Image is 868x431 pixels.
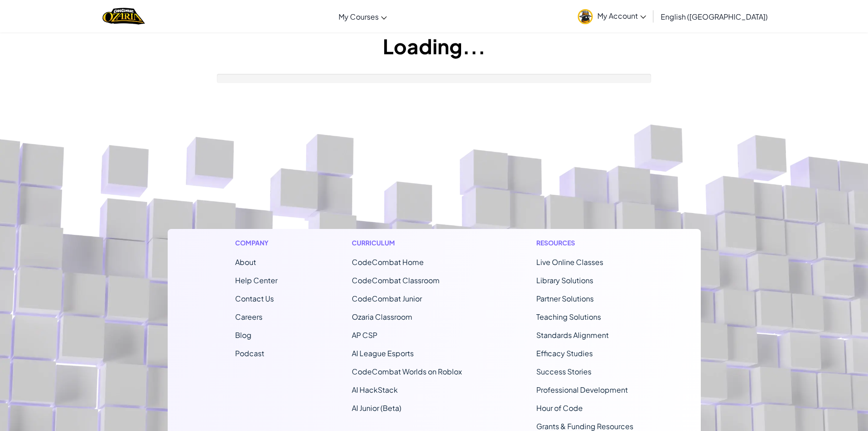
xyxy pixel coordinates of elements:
[103,7,145,26] img: Home
[352,275,440,285] a: CodeCombat Classroom
[235,348,264,358] a: Podcast
[536,385,628,395] a: Professional Development
[352,238,462,248] h1: Curriculum
[536,294,594,303] a: Partner Solutions
[352,312,412,322] a: Ozaria Classroom
[536,238,633,248] h1: Resources
[661,12,768,21] span: English ([GEOGRAPHIC_DATA])
[235,275,277,285] a: Help Center
[235,330,252,340] a: Blog
[235,312,262,322] a: Careers
[597,11,646,21] span: My Account
[536,312,601,322] a: Teaching Solutions
[536,257,603,267] a: Live Online Classes
[352,330,377,340] a: AP CSP
[235,257,256,267] a: About
[656,4,772,29] a: English ([GEOGRAPHIC_DATA])
[578,9,593,24] img: avatar
[352,403,401,413] a: AI Junior (Beta)
[235,238,277,248] h1: Company
[352,294,422,303] a: CodeCombat Junior
[352,367,462,376] a: CodeCombat Worlds on Roblox
[352,385,398,395] a: AI HackStack
[235,294,274,303] span: Contact Us
[536,330,609,340] a: Standards Alignment
[339,12,379,21] span: My Courses
[536,275,593,285] a: Library Solutions
[536,421,633,431] a: Grants & Funding Resources
[352,348,414,358] a: AI League Esports
[103,7,145,26] a: Ozaria by CodeCombat logo
[352,257,424,267] span: CodeCombat Home
[334,4,391,29] a: My Courses
[536,348,593,358] a: Efficacy Studies
[573,2,651,31] a: My Account
[536,403,583,413] a: Hour of Code
[536,367,591,376] a: Success Stories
